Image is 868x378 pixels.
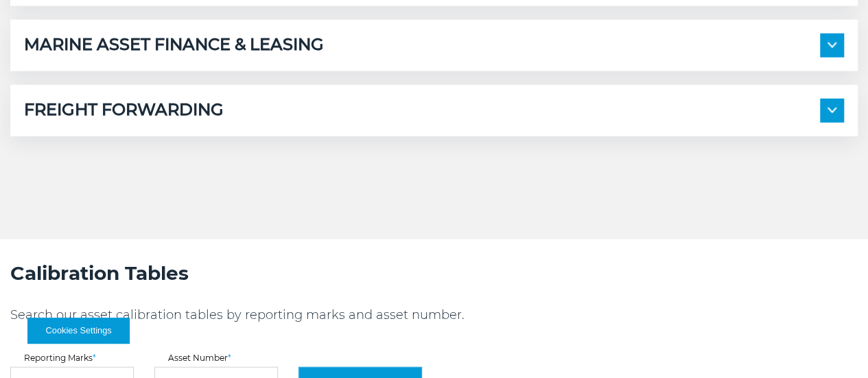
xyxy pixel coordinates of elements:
[154,354,278,362] label: Asset Number
[10,354,134,362] label: Reporting Marks
[828,108,836,113] img: arrow
[27,318,130,344] button: Cookies Settings
[799,312,868,378] iframe: Chat Widget
[24,99,224,123] h5: FREIGHT FORWARDING
[10,260,638,286] h2: Calibration Tables
[828,43,836,48] img: arrow
[10,307,638,323] p: Search our asset calibration tables by reporting marks and asset number.
[24,34,324,58] h5: MARINE ASSET FINANCE & LEASING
